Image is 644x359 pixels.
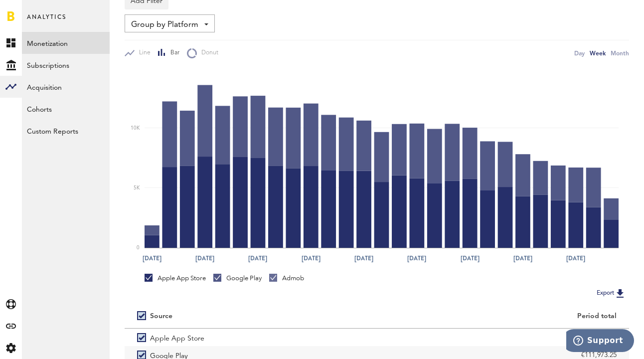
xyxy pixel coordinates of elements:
div: Apple App Store [145,274,206,283]
text: 0 [137,245,140,250]
button: Export [594,287,629,300]
text: [DATE] [513,254,532,263]
span: Group by Platform [131,16,198,33]
span: Line [135,49,151,57]
a: Acquisition [22,76,110,98]
img: Export [614,287,626,299]
text: [DATE] [566,254,585,263]
a: Custom Reports [22,120,110,142]
div: €149,926.22 [389,330,617,345]
div: Month [611,48,629,58]
span: Bar [166,49,179,57]
div: Week [590,48,606,58]
text: 5K [134,185,140,190]
iframe: Opens a widget where you can find more information [566,329,634,354]
a: Cohorts [22,98,110,120]
text: [DATE] [195,254,214,263]
text: [DATE] [248,254,267,263]
a: Monetization [22,32,110,54]
a: Subscriptions [22,54,110,76]
span: Donut [197,49,218,57]
div: Admob [269,274,304,283]
span: Apple App Store [150,329,204,346]
div: Source [150,312,172,321]
div: Period total [389,312,617,321]
div: Day [574,48,585,58]
span: Analytics [27,11,66,32]
text: [DATE] [302,254,321,263]
text: 10K [131,126,140,131]
text: [DATE] [407,254,426,263]
text: [DATE] [143,254,161,263]
text: [DATE] [461,254,480,263]
div: Google Play [213,274,262,283]
text: [DATE] [354,254,373,263]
